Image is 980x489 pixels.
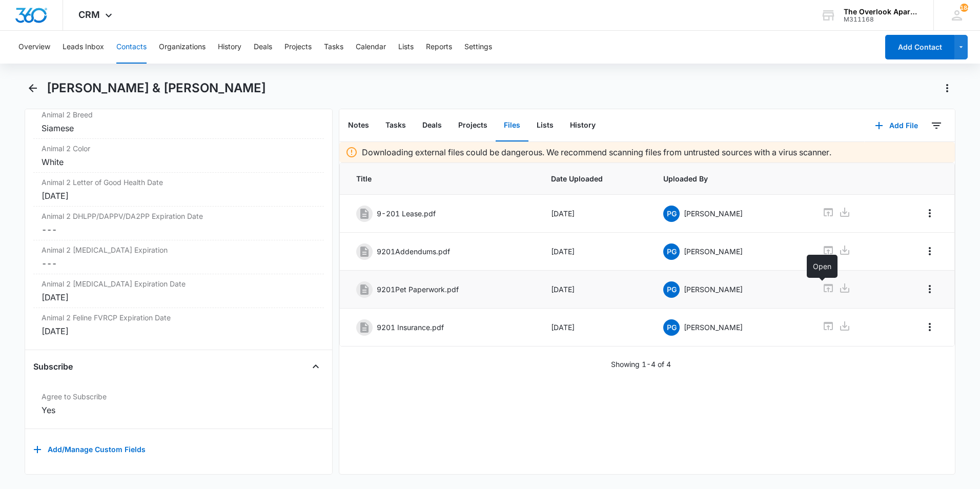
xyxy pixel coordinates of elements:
p: Downloading external files could be dangerous. We recommend scanning files from untrusted sources... [362,146,831,158]
td: [DATE] [539,233,651,271]
label: Animal 2 DHLPP/DAPPV/DA2PP Expiration Date [42,211,316,221]
button: Organizations [159,31,206,64]
button: Overflow Menu [922,243,938,259]
label: Agree to Subscribe [42,391,316,402]
dd: --- [42,257,316,270]
span: PG [663,206,680,222]
button: Overflow Menu [922,319,938,335]
label: Animal 2 Feline FVRCP Expiration Date [42,312,316,323]
div: [DATE] [42,291,316,303]
div: Siamese [42,122,316,134]
div: Animal 2 [MEDICAL_DATA] Expiration Date[DATE] [33,274,324,308]
p: [PERSON_NAME] [684,246,743,257]
div: notifications count [960,4,968,12]
button: Lists [398,31,414,64]
button: History [562,110,604,141]
div: Yes [42,404,316,416]
div: Animal 2 BreedSiamese [33,105,324,139]
button: Deals [254,31,272,64]
button: Reports [426,31,452,64]
p: [PERSON_NAME] [684,284,743,295]
p: 9201 Insurance.pdf [377,322,444,333]
div: Animal 2 Feline FVRCP Expiration Date[DATE] [33,308,324,341]
button: Add Contact [885,35,954,59]
button: Leads Inbox [63,31,104,64]
button: Settings [464,31,492,64]
p: [PERSON_NAME] [684,208,743,219]
div: account id [844,16,918,23]
td: [DATE] [539,195,651,233]
div: [DATE] [42,325,316,337]
button: Projects [284,31,312,64]
div: account name [844,8,918,16]
button: Tasks [377,110,414,141]
button: Filters [928,117,945,134]
td: [DATE] [539,309,651,347]
button: Projects [450,110,496,141]
label: Animal 2 Breed [42,109,316,120]
button: Notes [340,110,377,141]
p: 9201Pet Paperwork.pdf [377,284,459,295]
button: Add File [865,113,928,138]
div: Animal 2 Letter of Good Health Date[DATE] [33,173,324,207]
p: [PERSON_NAME] [684,322,743,333]
button: History [218,31,241,64]
div: Open [807,255,838,278]
div: [DATE] [42,190,316,202]
span: 184 [960,4,968,12]
span: CRM [78,9,100,20]
div: White [42,156,316,168]
button: Back [25,80,40,96]
div: Agree to SubscribeYes [33,387,324,420]
span: PG [663,243,680,260]
label: Animal 2 [MEDICAL_DATA] Expiration [42,244,316,255]
span: Uploaded By [663,173,798,184]
button: Lists [528,110,562,141]
button: Calendar [356,31,386,64]
div: Animal 2 [MEDICAL_DATA] Expiration--- [33,240,324,274]
span: PG [663,281,680,298]
h1: [PERSON_NAME] & [PERSON_NAME] [47,80,266,96]
button: Close [308,358,324,375]
button: Contacts [116,31,147,64]
label: Animal 2 Color [42,143,316,154]
span: PG [663,319,680,336]
p: Showing 1-4 of 4 [611,359,671,370]
button: Overflow Menu [922,281,938,297]
button: Add/Manage Custom Fields [33,437,146,462]
button: Overflow Menu [922,205,938,221]
span: Title [356,173,526,184]
button: Overview [18,31,50,64]
button: Files [496,110,528,141]
div: Animal 2 ColorWhite [33,139,324,173]
button: Actions [939,80,955,96]
p: 9201Addendums.pdf [377,246,450,257]
span: Date Uploaded [551,173,639,184]
dd: --- [42,223,316,236]
button: Tasks [324,31,343,64]
p: 9-201 Lease.pdf [377,208,436,219]
h4: Subscribe [33,360,73,373]
button: Deals [414,110,450,141]
a: Add/Manage Custom Fields [33,449,146,457]
td: [DATE] [539,271,651,309]
div: Animal 2 DHLPP/DAPPV/DA2PP Expiration Date--- [33,207,324,240]
label: Animal 2 Letter of Good Health Date [42,177,316,188]
label: Animal 2 [MEDICAL_DATA] Expiration Date [42,278,316,289]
